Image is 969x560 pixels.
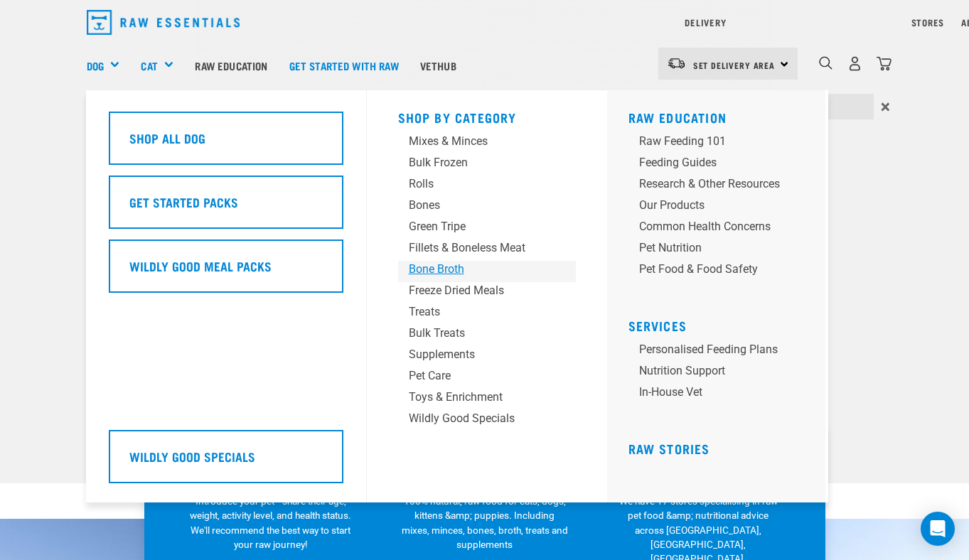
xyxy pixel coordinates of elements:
div: Bones [409,197,542,214]
div: Supplements [409,346,542,363]
div: Our Products [639,197,780,214]
a: Delivery [685,20,726,25]
a: Bulk Frozen [398,154,576,176]
div: Treats [409,303,542,321]
a: Bones [398,197,576,218]
a: Common Health Concerns [628,218,814,239]
div: Bulk Frozen [409,154,542,171]
a: Wildly Good Meal Packs [109,239,343,303]
div: Feeding Guides [639,154,780,171]
a: Mixes & Minces [398,133,576,154]
h5: Services [628,318,814,330]
a: Stores [911,20,945,25]
a: Raw Education [628,114,727,121]
div: Pet Food & Food Safety [639,261,780,278]
a: Pet Food & Food Safety [628,261,814,282]
div: Raw Feeding 101 [639,133,780,150]
a: Fillets & Boneless Meat [398,239,576,261]
span: Set Delivery Area [693,63,776,68]
a: Pet Care [398,367,576,389]
img: user.png [847,56,862,71]
a: Freeze Dried Meals [398,282,576,303]
img: home-icon-1@2x.png [819,56,833,70]
h5: Shop By Category [398,110,576,122]
h5: Get Started Packs [129,193,238,211]
div: Pet Care [409,367,542,384]
a: Supplements [398,346,576,367]
a: Raw Stories [628,445,710,452]
a: Cat [141,58,157,74]
a: In-house vet [628,384,814,405]
a: Personalised Feeding Plans [628,341,814,362]
h5: Wildly Good Specials [129,447,255,465]
div: Pet Nutrition [639,239,780,257]
a: Research & Other Resources [628,176,814,197]
div: Mixes & Minces [409,133,542,150]
h5: Shop All Dog [129,129,205,147]
a: Pet Nutrition [628,239,814,261]
a: Raw Feeding 101 [628,133,814,154]
div: Green Tripe [409,218,542,235]
a: Dog [87,58,104,74]
p: Introduce your pet—share their age, weight, activity level, and health status. We'll recommend th... [187,494,354,552]
img: home-icon@2x.png [877,56,892,71]
div: Rolls [409,176,542,193]
div: Research & Other Resources [639,176,780,193]
div: Common Health Concerns [639,218,780,235]
a: Our Products [628,197,814,218]
a: Rolls [398,176,576,197]
a: Feeding Guides [628,154,814,176]
div: Freeze Dried Meals [409,282,542,299]
a: Raw Education [184,37,278,94]
img: Raw Essentials Logo [87,10,240,35]
a: Vethub [409,37,467,94]
p: 100% natural, raw food for cats, dogs, kittens &amp; puppies. Including mixes, minces, bones, bro... [401,494,568,552]
div: Bulk Treats [409,325,542,342]
span: × [881,94,890,119]
div: Fillets & Boneless Meat [409,239,542,257]
img: van-moving.png [667,57,686,70]
div: Toys & Enrichment [409,389,542,406]
h5: Wildly Good Meal Packs [129,257,272,275]
a: Nutrition Support [628,362,814,384]
a: Treats [398,303,576,325]
a: Bone Broth [398,261,576,282]
a: Bulk Treats [398,325,576,346]
nav: dropdown navigation [75,4,894,41]
div: Open Intercom Messenger [921,512,955,546]
div: Wildly Good Specials [409,410,542,427]
a: Toys & Enrichment [398,389,576,410]
div: Bone Broth [409,261,542,278]
a: Get started with Raw [279,37,409,94]
a: Get Started Packs [109,176,343,239]
a: Wildly Good Specials [398,410,576,431]
a: Shop All Dog [109,112,343,176]
a: Wildly Good Specials [109,430,343,494]
a: Green Tripe [398,218,576,239]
